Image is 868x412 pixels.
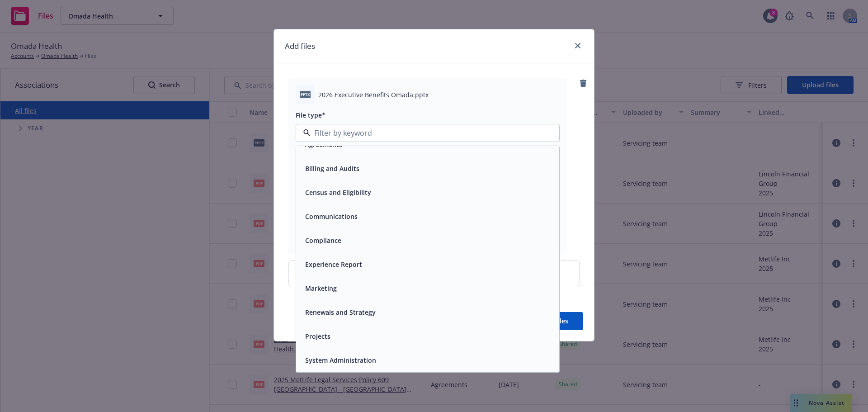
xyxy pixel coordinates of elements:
span: pptx [300,91,311,98]
a: close [572,40,583,51]
span: File type* [296,111,325,119]
input: Filter by keyword [311,128,541,138]
button: Compliance [305,236,341,245]
div: Upload new files [288,260,580,286]
button: System Administration [305,355,376,365]
h1: Add files [285,40,315,52]
button: Marketing [305,284,337,293]
button: Census and Eligibility [305,188,371,197]
button: Communications [305,212,358,221]
button: Experience Report [305,260,362,269]
button: Projects [305,331,330,341]
a: remove [578,78,589,89]
button: Renewals and Strategy [305,308,376,317]
span: 2026 Executive Benefits Omada.pptx [318,90,429,99]
button: Billing and Audits [305,164,359,173]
